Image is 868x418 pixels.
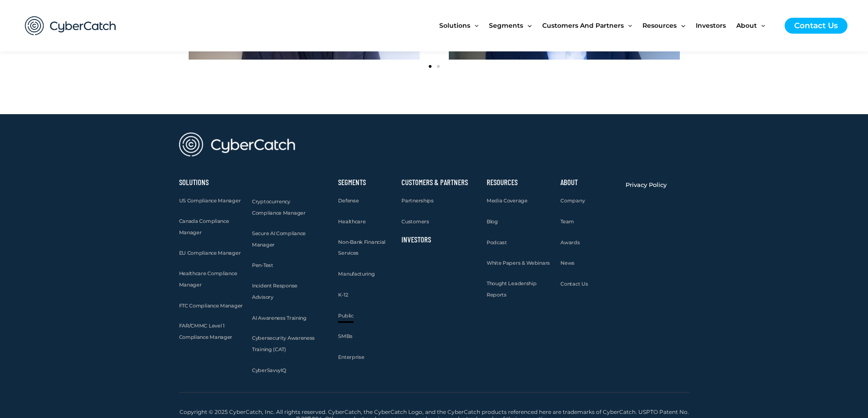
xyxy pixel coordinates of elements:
span: Menu Toggle [523,6,531,45]
a: Investors [696,6,736,45]
a: Cybersecurity Awareness Training (CAT) [252,332,318,355]
a: US Compliance Manager [179,195,241,206]
span: SMBs [338,333,352,339]
span: Go to slide 2 [437,65,440,68]
span: Menu Toggle [470,6,478,45]
a: AI Awareness Training [252,312,307,324]
img: CyberCatch [16,7,125,45]
span: EU Compliance Manager [179,250,241,256]
span: FTC Compliance Manager [179,302,243,309]
span: Menu Toggle [624,6,632,45]
h2: Solutions [179,179,243,186]
a: Cryptocurrency Compliance Manager [252,196,318,219]
a: Incident Response Advisory [252,280,318,303]
span: Public [338,312,353,319]
span: AI Awareness Training [252,315,307,321]
nav: Site Navigation: New Main Menu [439,6,776,45]
span: Enterprise [338,354,364,360]
span: Incident Response Advisory [252,282,298,300]
a: Pen-Test [252,260,273,271]
a: EU Compliance Manager [179,247,241,259]
span: Cryptocurrency Compliance Manager [252,198,306,216]
a: Blog [487,216,498,227]
span: Company [560,197,585,204]
span: Canada Compliance Manager [179,218,229,236]
a: Secure AI Compliance Manager [252,228,318,251]
a: Contact Us [560,278,588,290]
a: Contact Us [785,18,847,34]
span: Partnerships [401,197,433,204]
h2: Customers & Partners [401,179,478,186]
a: Healthcare Compliance Manager [179,268,243,291]
a: Canada Compliance Manager [179,216,243,238]
span: Menu Toggle [677,6,685,45]
span: Cybersecurity Awareness Training (CAT) [252,335,315,353]
a: Awards [560,237,580,248]
a: White Papers & Webinars [487,257,550,269]
span: Team [560,218,574,225]
span: Defense [338,197,359,204]
span: Customers [401,218,429,225]
span: Healthcare [338,218,365,225]
span: Go to slide 1 [429,65,431,68]
a: Company [560,195,585,206]
span: Secure AI Compliance Manager [252,230,306,248]
span: Investors [696,6,726,45]
span: Contact Us [560,281,588,287]
span: About [736,6,757,45]
a: Non-Bank Financial Services [338,237,392,259]
span: White Papers & Webinars [487,260,550,266]
a: News [560,257,575,269]
span: News [560,260,575,266]
h2: About [560,179,616,186]
span: Blog [487,218,498,225]
span: Pen-Test [252,262,273,268]
span: Healthcare Compliance Manager [179,270,237,288]
span: Segments [489,6,523,45]
a: Team [560,216,574,227]
a: Healthcare [338,216,365,227]
span: Media Coverage [487,197,528,204]
span: Menu Toggle [757,6,765,45]
a: Enterprise [338,352,364,363]
a: K-12 [338,289,348,301]
span: Solutions [439,6,470,45]
span: Awards [560,239,580,246]
a: Manufacturing [338,268,375,280]
a: Podcast [487,237,507,248]
a: Partnerships [401,195,433,206]
h2: Segments [338,179,392,186]
a: SMBs [338,331,352,342]
a: Investors [401,235,431,244]
a: FAR/CMMC Level 1 Compliance Manager [179,320,243,343]
span: Privacy Policy [626,181,667,188]
a: Defense [338,195,359,206]
a: Media Coverage [487,195,528,206]
span: Thought Leadership Reports [487,280,537,298]
a: CyberSavvyIQ [252,365,286,376]
span: Manufacturing [338,271,375,277]
span: FAR/CMMC Level 1 Compliance Manager [179,322,233,340]
a: Privacy Policy [626,179,667,191]
a: Customers [401,216,429,227]
span: US Compliance Manager [179,197,241,204]
a: Public [338,310,353,322]
span: Podcast [487,239,507,246]
span: Resources [642,6,677,45]
h2: Resources [487,179,552,186]
span: Customers and Partners [542,6,624,45]
span: Non-Bank Financial Services [338,239,385,257]
a: FTC Compliance Manager [179,300,243,312]
span: K-12 [338,292,348,298]
a: Thought Leadership Reports [487,278,552,301]
span: CyberSavvyIQ [252,367,286,373]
